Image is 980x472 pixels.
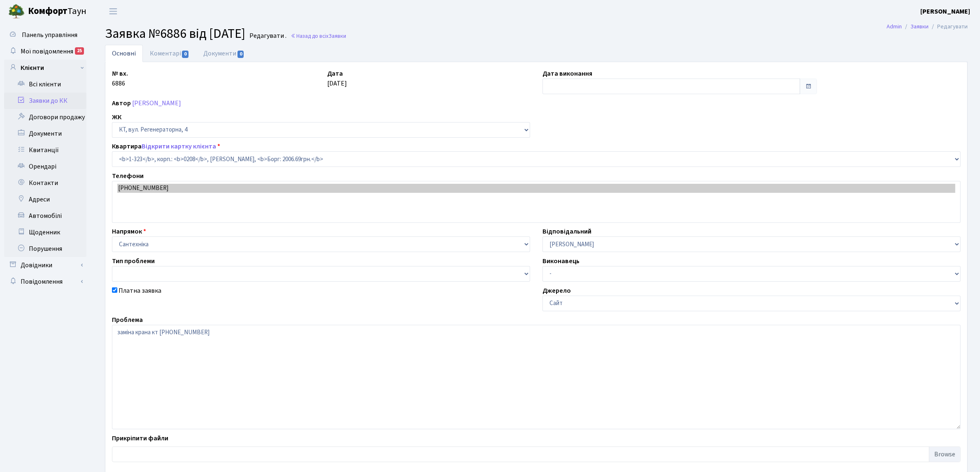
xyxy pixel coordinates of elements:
[4,109,86,125] a: Договори продажу
[920,7,970,16] a: [PERSON_NAME]
[132,99,181,108] a: [PERSON_NAME]
[4,93,86,109] a: Заявки до КК
[4,27,86,43] a: Панель управління
[112,69,128,79] label: № вх.
[327,69,343,79] label: Дата
[21,47,73,56] span: Мої повідомлення
[112,256,155,266] label: Тип проблеми
[4,60,86,76] a: Клієнти
[112,433,168,443] label: Прикріпити файли
[321,69,536,94] div: [DATE]
[542,69,592,79] label: Дата виконання
[22,30,77,39] span: Панель управління
[4,224,86,241] a: Щоденник
[8,3,25,20] img: logo.png
[910,22,929,31] a: Заявки
[106,69,321,94] div: 6886
[112,325,961,429] textarea: заміна крана кт [PHONE_NUMBER]
[105,45,143,62] a: Основні
[4,241,86,257] a: Порушення
[542,286,571,296] label: Джерело
[4,43,86,60] a: Мої повідомлення25
[75,47,84,55] div: 25
[112,227,146,236] label: Напрямок
[4,208,86,224] a: Автомобілі
[103,5,123,18] button: Переключити навігацію
[4,125,86,142] a: Документи
[112,98,131,108] label: Автор
[542,227,591,236] label: Відповідальний
[4,142,86,158] a: Квитанції
[28,5,68,18] b: Комфорт
[112,315,143,325] label: Проблема
[28,5,86,19] span: Таун
[112,112,121,122] label: ЖК
[112,151,961,167] select: )
[874,18,980,35] nav: breadcrumb
[542,256,580,266] label: Виконавець
[887,22,902,31] a: Admin
[117,184,955,193] option: [PHONE_NUMBER]
[929,22,968,31] li: Редагувати
[920,7,970,16] b: [PERSON_NAME]
[237,51,244,58] span: 0
[143,45,196,62] a: Коментарі
[4,273,86,290] a: Повідомлення
[105,24,245,43] span: Заявка №6886 від [DATE]
[119,286,161,296] label: Платна заявка
[248,32,286,40] small: Редагувати .
[328,32,346,40] span: Заявки
[291,32,346,40] a: Назад до всіхЗаявки
[182,51,189,58] span: 0
[112,141,220,151] label: Квартира
[4,158,86,175] a: Орендарі
[196,45,251,62] a: Документи
[4,257,86,273] a: Довідники
[112,171,144,181] label: Телефони
[4,191,86,208] a: Адреси
[4,76,86,93] a: Всі клієнти
[4,175,86,191] a: Контакти
[142,142,216,151] a: Відкрити картку клієнта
